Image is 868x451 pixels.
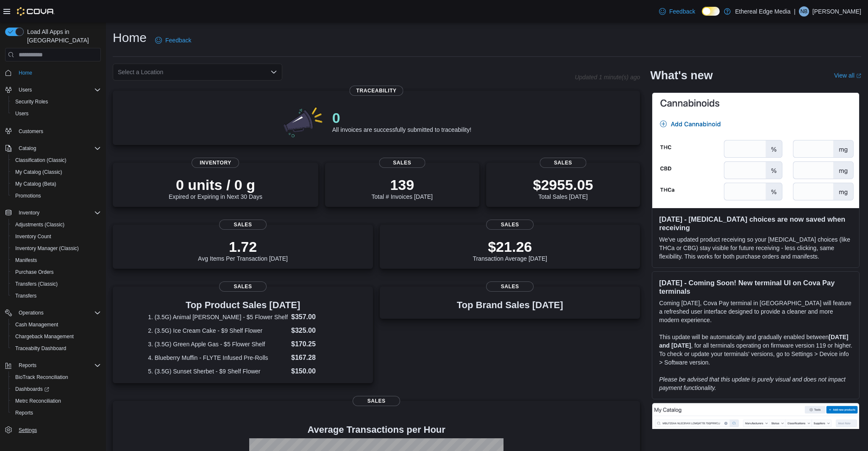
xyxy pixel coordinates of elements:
[12,155,101,165] span: Classification (Classic)
[8,96,104,108] button: Security Roles
[19,309,44,316] span: Operations
[12,191,45,201] a: Promotions
[473,238,547,255] p: $21.26
[379,158,425,168] span: Sales
[12,255,40,265] a: Manifests
[15,360,40,370] button: Reports
[15,281,58,287] span: Transfers (Classic)
[15,257,37,264] span: Manifests
[486,281,534,292] span: Sales
[15,208,43,218] button: Inventory
[2,307,104,319] button: Operations
[8,242,104,254] button: Inventory Manager (Classic)
[12,372,101,382] span: BioTrack Reconciliation
[15,110,28,117] span: Users
[148,340,288,348] dt: 3. (3.5G) Green Apple Gas - $5 Flower Shelf
[148,313,288,321] dt: 1. (3.5G) Animal [PERSON_NAME] - $5 Flower Shelf
[12,97,51,107] a: Security Roles
[291,339,338,349] dd: $170.25
[457,300,563,310] h3: Top Brand Sales [DATE]
[12,243,82,253] a: Inventory Manager (Classic)
[12,320,101,330] span: Cash Management
[15,269,54,276] span: Purchase Orders
[15,143,39,153] button: Catalog
[19,209,39,216] span: Inventory
[291,326,338,336] dd: $325.00
[165,36,191,45] span: Feedback
[702,16,702,16] span: Dark Mode
[12,343,70,354] a: Traceabilty Dashboard
[372,176,433,200] div: Total # Invoices [DATE]
[12,384,53,394] a: Dashboards
[17,7,55,16] img: Cova
[12,220,101,230] span: Adjustments (Classic)
[656,3,698,20] a: Feedback
[15,169,62,175] span: My Catalog (Classic)
[120,425,633,435] h4: Average Transactions per Hour
[15,85,101,95] span: Users
[812,6,861,17] p: [PERSON_NAME]
[291,366,338,376] dd: $150.00
[2,67,104,79] button: Home
[8,383,104,395] a: Dashboards
[12,109,101,119] span: Users
[198,238,288,262] div: Avg Items Per Transaction [DATE]
[8,342,104,354] button: Traceabilty Dashboard
[12,109,32,119] a: Users
[2,142,104,154] button: Catalog
[2,125,104,137] button: Customers
[8,266,104,278] button: Purchase Orders
[659,333,852,367] p: This update will be automatically and gradually enabled between , for all terminals operating on ...
[15,292,36,299] span: Transfers
[8,290,104,302] button: Transfers
[12,231,55,242] a: Inventory Count
[533,176,593,193] p: $2955.05
[8,407,104,419] button: Reports
[8,190,104,202] button: Promotions
[12,279,101,289] span: Transfers (Classic)
[8,231,104,242] button: Inventory Count
[659,278,852,295] h3: [DATE] - Coming Soon! New terminal UI on Cova Pay terminals
[799,6,809,17] div: Nick Baker
[15,308,101,318] span: Operations
[148,354,288,362] dt: 4. Blueberry Muffin - FLYTE Infused Pre-Rolls
[15,360,101,370] span: Reports
[12,255,101,265] span: Manifests
[332,109,471,126] p: 0
[12,191,101,201] span: Promotions
[148,326,288,335] dt: 2. (3.5G) Ice Cream Cake - $9 Shelf Flower
[575,74,640,81] p: Updated 1 minute(s) ago
[12,396,101,406] span: Metrc Reconciliation
[12,267,57,277] a: Purchase Orders
[659,215,852,232] h3: [DATE] - [MEDICAL_DATA] choices are now saved when receiving
[19,128,43,135] span: Customers
[12,320,61,330] a: Cash Management
[533,176,593,200] div: Total Sales [DATE]
[152,32,195,49] a: Feedback
[281,104,325,138] img: 0
[12,384,101,394] span: Dashboards
[12,267,101,277] span: Purchase Orders
[12,179,60,189] a: My Catalog (Beta)
[12,331,77,342] a: Chargeback Management
[15,321,58,328] span: Cash Management
[15,245,79,252] span: Inventory Manager (Classic)
[148,300,338,310] h3: Top Product Sales [DATE]
[8,278,104,290] button: Transfers (Classic)
[8,319,104,331] button: Cash Management
[15,181,56,187] span: My Catalog (Beta)
[15,386,49,393] span: Dashboards
[8,331,104,342] button: Chargeback Management
[15,143,101,153] span: Catalog
[12,279,61,289] a: Transfers (Classic)
[801,6,808,17] span: NB
[19,70,32,76] span: Home
[12,408,36,418] a: Reports
[15,425,40,435] a: Settings
[8,154,104,166] button: Classification (Classic)
[15,125,101,136] span: Customers
[219,281,267,292] span: Sales
[12,167,101,177] span: My Catalog (Classic)
[12,179,101,189] span: My Catalog (Beta)
[19,145,36,152] span: Catalog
